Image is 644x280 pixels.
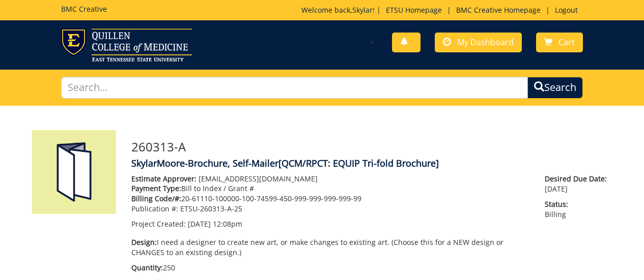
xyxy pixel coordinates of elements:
[381,5,447,15] a: ETSU Homepage
[131,174,197,183] span: Estimate Approver:
[180,204,242,213] span: ETSU-260313-A-25
[301,5,583,15] p: Welcome back, ! | | |
[131,183,181,193] span: Payment Type:
[545,199,612,220] p: Billing
[131,237,157,247] span: Design:
[527,77,583,99] button: Search
[451,5,546,15] a: BMC Creative Homepage
[131,219,186,229] span: Project Created:
[61,77,527,99] input: Search...
[558,37,575,48] span: Cart
[352,5,373,15] a: Skylar
[131,263,163,272] span: Quantity:
[188,219,242,229] span: [DATE] 12:08pm
[61,28,192,61] img: ETSU logo
[278,157,439,169] span: [QCM/RPCT: EQUIP Tri-fold Brochure]
[545,174,612,184] span: Desired Due Date:
[545,174,612,194] p: [DATE]
[131,159,612,169] h4: SkylarMoore-Brochure, Self-Mailer
[131,183,530,194] p: Bill to Index / Grant #
[61,5,107,13] h5: BMC Creative
[536,33,583,52] a: Cart
[131,194,530,204] p: 20-61110-100000-100-74599-450-999-999-999-999-99
[131,194,181,203] span: Billing Code/#:
[131,174,530,184] p: [EMAIL_ADDRESS][DOMAIN_NAME]
[131,263,530,273] p: 250
[545,199,612,209] span: Status:
[131,140,612,153] h3: 260313-A
[457,37,514,48] span: My Dashboard
[550,5,583,15] a: Logout
[32,130,116,214] img: Product featured image
[131,237,530,258] p: I need a designer to create new art, or make changes to existing art. (Choose this for a NEW desi...
[435,33,522,52] a: My Dashboard
[131,204,178,213] span: Publication #:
